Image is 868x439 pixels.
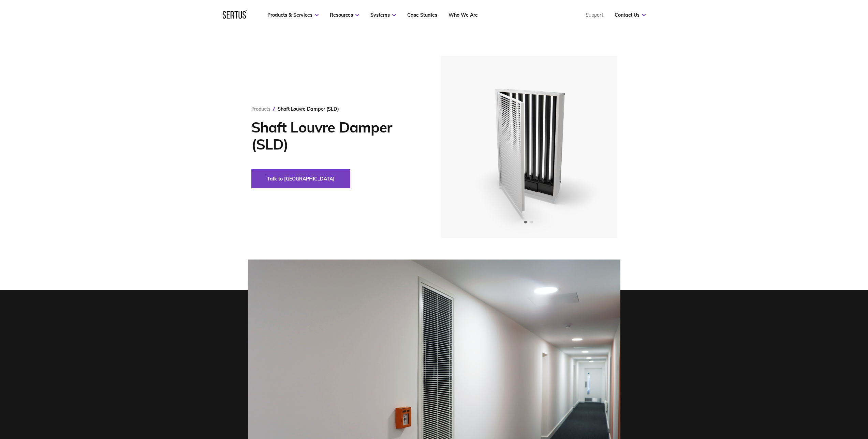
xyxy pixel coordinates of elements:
a: Contact Us [615,12,646,18]
a: Systems [370,12,396,18]
a: Products & Services [267,12,319,18]
button: Talk to [GEOGRAPHIC_DATA] [251,169,350,188]
a: Who We Are [448,12,478,18]
span: Go to slide 2 [530,221,533,223]
a: Products [251,106,270,112]
a: Support [586,12,603,18]
h1: Shaft Louvre Damper (SLD) [251,119,420,153]
a: Case Studies [407,12,437,18]
a: Resources [330,12,359,18]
